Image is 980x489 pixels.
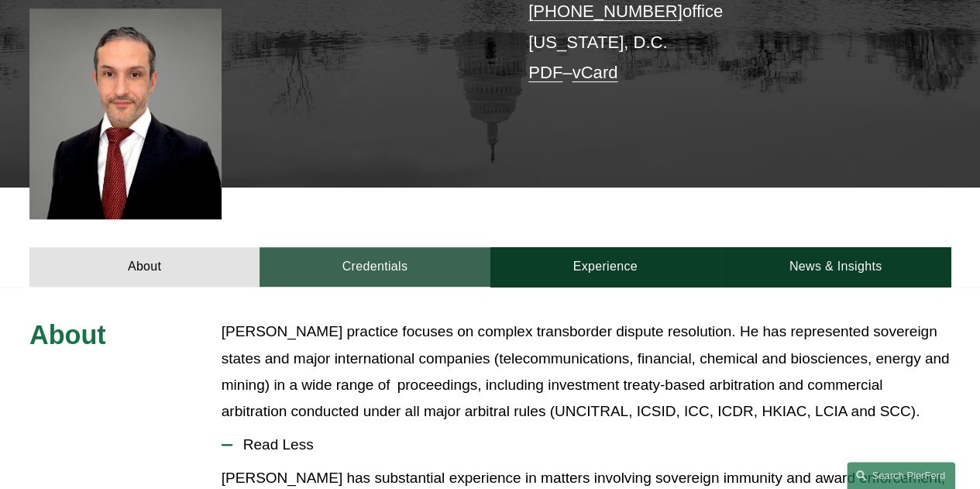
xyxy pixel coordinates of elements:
[528,2,683,21] a: [PHONE_NUMBER]
[490,247,720,287] a: Experience
[222,319,951,425] p: [PERSON_NAME] practice focuses on complex transborder dispute resolution. He has represented sove...
[720,247,951,287] a: News & Insights
[29,320,106,350] span: About
[572,63,617,82] a: vCard
[29,247,260,287] a: About
[847,462,955,489] a: Search this site
[232,436,951,453] span: Read Less
[222,425,951,465] button: Read Less
[528,63,562,82] a: PDF
[260,247,490,287] a: Credentials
